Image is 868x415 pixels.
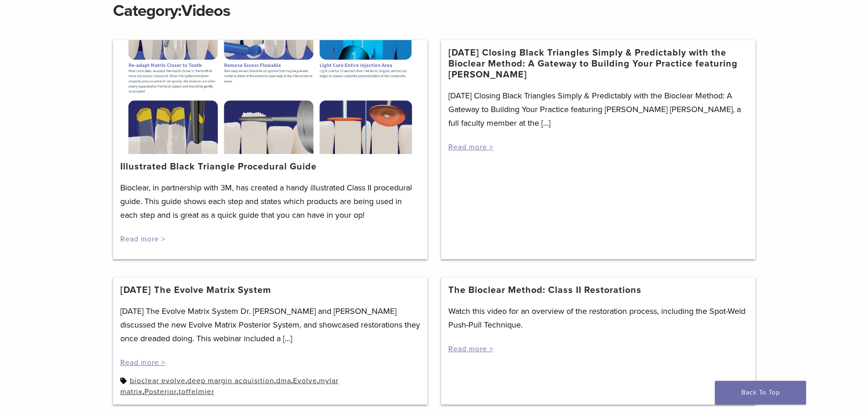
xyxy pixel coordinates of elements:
a: bioclear evolve [130,376,185,385]
a: The Bioclear Method: Class II Restorations [448,285,642,296]
a: Read more > [448,143,493,152]
p: Watch this video for an overview of the restoration process, including the Spot-Weld Push-Pull Te... [448,304,748,332]
a: Posterior [144,387,177,396]
a: Read more > [448,344,493,354]
p: [DATE] Closing Black Triangles Simply & Predictably with the Bioclear Method: A Gateway to Buildi... [448,89,748,130]
a: mylar matrix [120,376,339,396]
a: Read more > [120,358,165,367]
a: [DATE] Closing Black Triangles Simply & Predictably with the Bioclear Method: A Gateway to Buildi... [448,47,748,80]
a: Evolve [293,376,317,385]
a: Back To Top [715,381,806,405]
a: dma [276,376,291,385]
a: Illustrated Black Triangle Procedural Guide [120,161,317,172]
a: deep margin acquisition [187,376,274,385]
div: , , , , , , [120,375,420,397]
a: Read more > [120,235,165,244]
span: Videos [181,1,230,20]
p: [DATE] The Evolve Matrix System Dr. [PERSON_NAME] and [PERSON_NAME] discussed the new Evolve Matr... [120,304,420,345]
a: [DATE] The Evolve Matrix System [120,285,271,296]
p: Bioclear, in partnership with 3M, has created a handy illustrated Class II procedural guide. This... [120,181,420,222]
a: toffelmier [179,387,214,396]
